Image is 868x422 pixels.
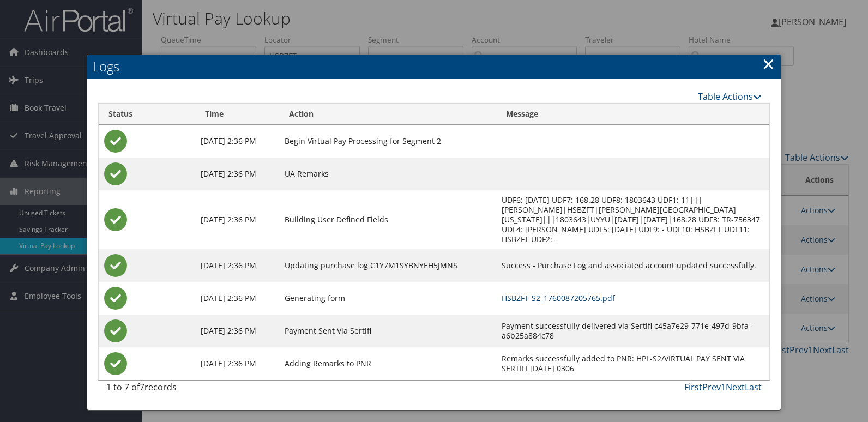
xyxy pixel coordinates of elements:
[195,104,280,125] th: Time: activate to sort column ascending
[87,55,781,79] h2: Logs
[702,381,721,393] a: Prev
[279,104,496,125] th: Action: activate to sort column ascending
[279,158,496,190] td: UA Remarks
[195,282,280,315] td: [DATE] 2:36 PM
[279,190,496,249] td: Building User Defined Fields
[195,347,280,380] td: [DATE] 2:36 PM
[195,158,280,190] td: [DATE] 2:36 PM
[99,104,195,125] th: Status: activate to sort column ascending
[698,91,762,103] a: Table Actions
[496,249,769,282] td: Success - Purchase Log and associated account updated successfully.
[140,381,144,393] span: 7
[106,381,258,399] div: 1 to 7 of records
[279,282,496,315] td: Generating form
[502,293,615,303] a: HSBZFT-S2_1760087205765.pdf
[496,190,769,249] td: UDF6: [DATE] UDF7: 168.28 UDF8: 1803643 UDF1: 11|||[PERSON_NAME]|HSBZFT|[PERSON_NAME][GEOGRAPHIC_...
[279,249,496,282] td: Updating purchase log C1Y7M1SYBNYEH5JMNS
[195,315,280,347] td: [DATE] 2:36 PM
[279,125,496,158] td: Begin Virtual Pay Processing for Segment 2
[279,347,496,380] td: Adding Remarks to PNR
[195,249,280,282] td: [DATE] 2:36 PM
[496,315,769,347] td: Payment successfully delivered via Sertifi c45a7e29-771e-497d-9bfa-a6b25a884c78
[745,381,762,393] a: Last
[684,381,702,393] a: First
[726,381,745,393] a: Next
[195,125,280,158] td: [DATE] 2:36 PM
[195,190,280,249] td: [DATE] 2:36 PM
[279,315,496,347] td: Payment Sent Via Sertifi
[496,347,769,380] td: Remarks successfully added to PNR: HPL-S2/VIRTUAL PAY SENT VIA SERTIFI [DATE] 0306
[496,104,769,125] th: Message: activate to sort column ascending
[762,53,775,75] a: Close
[721,381,726,393] a: 1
